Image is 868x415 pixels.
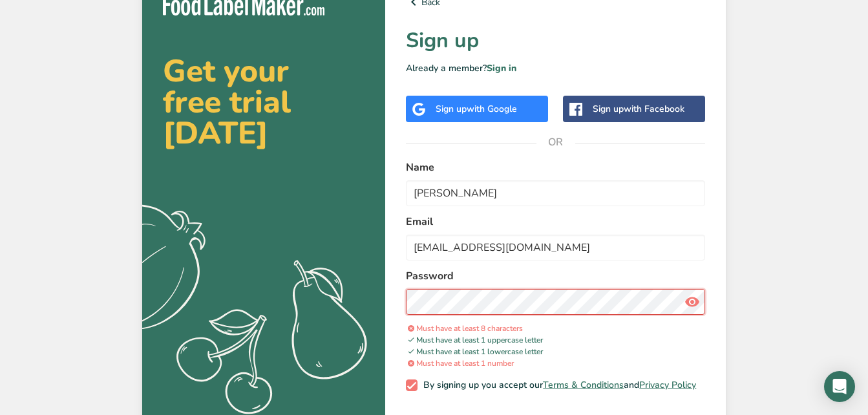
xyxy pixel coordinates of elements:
[406,235,705,261] input: email@example.com
[406,268,705,284] label: Password
[406,61,705,75] p: Already a member?
[406,180,705,206] input: John Doe
[406,335,543,345] span: Must have at least 1 uppercase letter
[639,379,696,391] a: Privacy Policy
[406,358,514,368] span: Must have at least 1 number
[467,103,517,115] span: with Google
[406,214,705,229] label: Email
[487,62,516,74] a: Sign in
[593,102,684,116] div: Sign up
[436,102,517,116] div: Sign up
[406,25,705,56] h1: Sign up
[543,379,624,391] a: Terms & Conditions
[536,123,575,162] span: OR
[406,160,705,175] label: Name
[624,103,684,115] span: with Facebook
[406,323,523,334] span: Must have at least 8 characters
[163,56,365,149] h2: Get your free trial [DATE]
[824,371,855,402] div: Open Intercom Messenger
[418,379,697,391] span: By signing up you accept our and
[406,346,543,357] span: Must have at least 1 lowercase letter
